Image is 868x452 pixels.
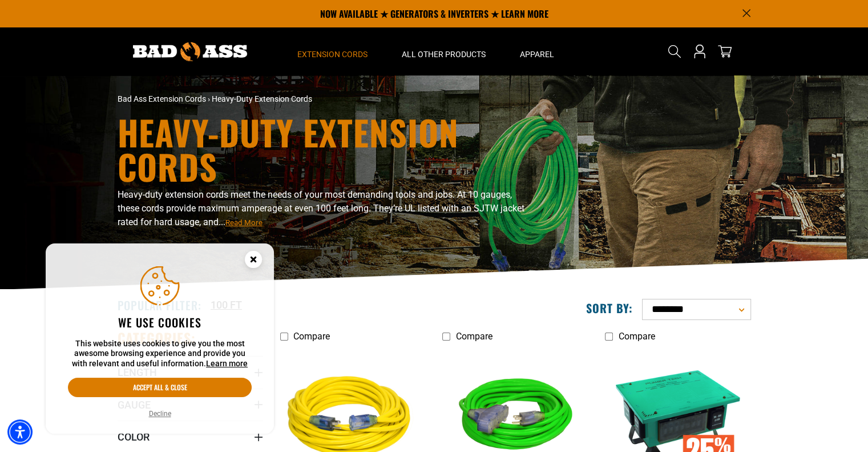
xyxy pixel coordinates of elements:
[118,94,206,103] a: Bad Ass Extension Cords
[586,301,633,315] label: Sort by:
[68,315,252,330] h2: We use cookies
[385,27,503,75] summary: All Other Products
[716,45,734,58] a: cart
[133,42,247,61] img: Bad Ass Extension Cords
[280,27,385,75] summary: Extension Cords
[46,243,274,434] aside: Cookie Consent
[68,339,252,369] p: This website uses cookies to give you the most awesome browsing experience and provide you with r...
[118,430,150,443] span: Color
[225,218,263,227] span: Read More
[206,359,248,368] a: This website uses cookies to give you the most awesome browsing experience and provide you with r...
[118,115,534,183] h1: Heavy-Duty Extension Cords
[208,94,210,103] span: ›
[146,408,175,419] button: Decline
[293,331,330,342] span: Compare
[503,27,571,75] summary: Apparel
[233,243,274,279] button: Close this option
[7,419,33,445] div: Accessibility Menu
[212,94,312,103] span: Heavy-Duty Extension Cords
[520,49,554,59] span: Apparel
[297,49,368,59] span: Extension Cords
[68,378,252,397] button: Accept all & close
[665,42,684,61] summary: Search
[618,331,655,342] span: Compare
[118,93,534,105] nav: breadcrumbs
[118,189,524,227] span: Heavy-duty extension cords meet the needs of your most demanding tools and jobs. At 10 gauges, th...
[691,27,709,75] a: Open this option
[455,331,492,342] span: Compare
[402,49,486,59] span: All Other Products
